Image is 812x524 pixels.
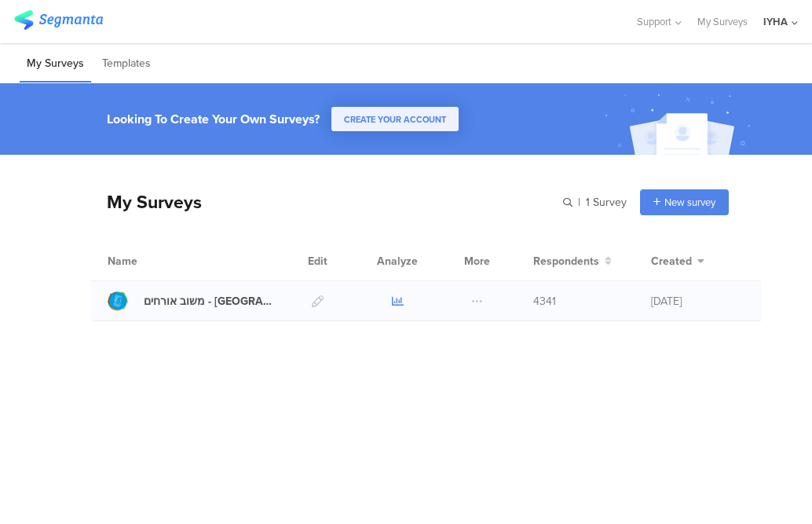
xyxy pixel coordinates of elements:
[763,14,788,29] div: IYHA
[533,293,556,310] span: 4341
[586,194,627,211] span: 1 Survey
[108,291,277,311] a: משוב אורחים - [GEOGRAPHIC_DATA]
[599,88,761,159] img: create_account_image.svg
[107,110,320,128] div: Looking To Create Your Own Surveys?
[108,253,202,269] div: Name
[651,293,745,310] div: [DATE]
[374,241,421,280] div: Analyze
[301,241,335,280] div: Edit
[651,253,704,269] button: Created
[651,253,692,269] span: Created
[344,113,446,126] span: CREATE YOUR ACCOUNT
[144,293,277,310] div: משוב אורחים - בית שאן
[95,46,158,82] li: Templates
[331,107,459,131] button: CREATE YOUR ACCOUNT
[637,14,671,29] span: Support
[664,195,715,210] span: New survey
[14,10,103,30] img: segmanta logo
[460,241,494,280] div: More
[533,253,599,269] span: Respondents
[91,189,202,215] div: My Surveys
[576,194,583,211] span: |
[533,253,612,269] button: Respondents
[20,46,91,82] li: My Surveys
